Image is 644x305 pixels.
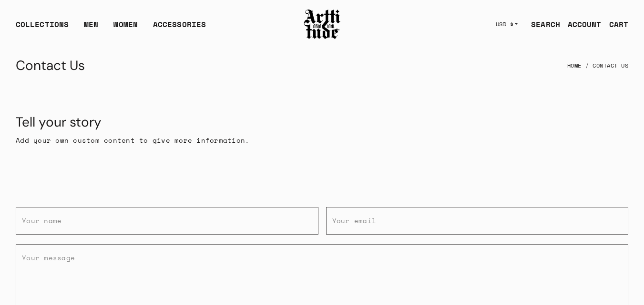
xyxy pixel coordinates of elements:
[567,55,582,76] a: Home
[602,15,628,34] a: Open cart
[84,19,98,38] a: MEN
[113,19,138,38] a: WOMEN
[8,19,214,38] ul: Main navigation
[523,15,560,34] a: SEARCH
[16,19,69,38] div: COLLECTIONS
[16,114,628,131] div: Tell your story
[326,207,629,235] input: Your email
[582,55,629,76] li: Contact Us
[16,207,318,235] input: Your name
[16,54,85,77] h1: Contact Us
[496,20,514,28] span: USD $
[490,14,524,35] button: USD $
[153,19,206,38] div: ACCESSORIES
[16,135,628,146] p: Add your own custom content to give more information.
[303,8,341,40] img: Arttitude
[609,19,628,30] div: CART
[560,15,602,34] a: ACCOUNT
